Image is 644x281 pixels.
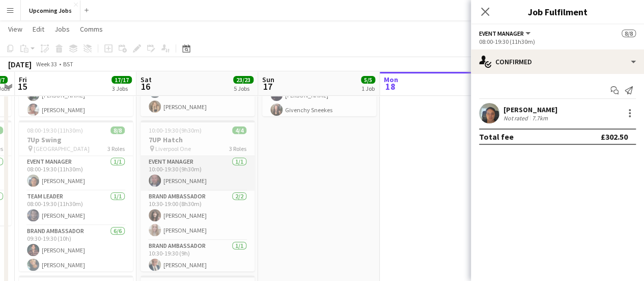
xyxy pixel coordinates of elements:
app-card-role: Team Leader1/108:00-19:30 (11h30m)[PERSON_NAME] [19,191,133,225]
div: Not rated [503,114,530,122]
span: Sat [141,75,152,84]
span: Event Manager [479,30,524,37]
button: Event Manager [479,30,532,37]
span: 18 [382,81,398,92]
div: 08:00-19:30 (11h30m) [479,38,636,45]
app-card-role: Event Manager1/110:00-19:30 (9h30m)[PERSON_NAME] [141,156,255,191]
app-card-role: Brand Ambassador1/110:30-19:30 (9h)[PERSON_NAME] [141,240,255,275]
span: Sun [262,75,274,84]
div: 1 Job [361,85,375,92]
span: 3 Roles [229,145,246,152]
a: Edit [29,22,48,36]
div: 7.7km [530,114,550,122]
a: Jobs [50,22,74,36]
button: Upcoming Jobs [21,1,80,20]
span: 5/5 [361,76,375,84]
span: 8/8 [622,30,636,37]
app-job-card: 08:00-19:30 (11h30m)8/87Up Swing [GEOGRAPHIC_DATA]3 RolesEvent Manager1/108:00-19:30 (11h30m)[PER... [19,120,133,271]
span: 17/17 [111,76,132,84]
span: 15 [17,81,27,92]
span: [GEOGRAPHIC_DATA] [34,145,90,152]
div: 5 Jobs [234,85,253,92]
span: 17 [261,81,274,92]
div: [DATE] [8,59,32,69]
h3: 7UP Hatch [141,135,255,144]
span: 16 [139,81,152,92]
span: Liverpool One [155,145,191,152]
span: 3 Roles [107,145,125,152]
a: Comms [76,22,107,36]
span: Week 33 [34,60,59,68]
app-card-role: Brand Ambassador2/210:30-19:00 (8h30m)[PERSON_NAME][PERSON_NAME] [141,191,255,240]
app-card-role: Brand Ambassador3/310:30-18:00 (7h30m)[PERSON_NAME]Givenchy Sneekes [262,70,376,135]
div: 3 Jobs [112,85,131,92]
div: Total fee [479,132,514,142]
span: View [8,24,22,34]
span: Jobs [54,24,70,34]
span: 8/8 [110,126,125,134]
div: BST [63,60,73,68]
div: Confirmed [471,49,644,74]
h3: Job Fulfilment [471,5,644,18]
span: 08:00-19:30 (11h30m) [27,126,83,134]
app-job-card: 10:00-19:30 (9h30m)4/47UP Hatch Liverpool One3 RolesEvent Manager1/110:00-19:30 (9h30m)[PERSON_NA... [141,120,255,271]
span: Mon [384,75,398,84]
span: Edit [33,24,44,34]
app-card-role: Event Manager1/108:00-19:30 (11h30m)[PERSON_NAME] [19,156,133,191]
h3: 7Up Swing [19,135,133,144]
a: View [4,22,26,36]
span: 4/4 [232,126,246,134]
span: Fri [19,75,27,84]
span: 23/23 [233,76,254,84]
app-card-role: Brand Ambassador3/307:00-15:30 (8h30m)[PERSON_NAME][PERSON_NAME] [19,70,133,135]
div: £302.50 [601,132,628,142]
div: [PERSON_NAME] [503,105,557,114]
span: 10:00-19:30 (9h30m) [149,126,202,134]
span: Comms [80,24,103,34]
